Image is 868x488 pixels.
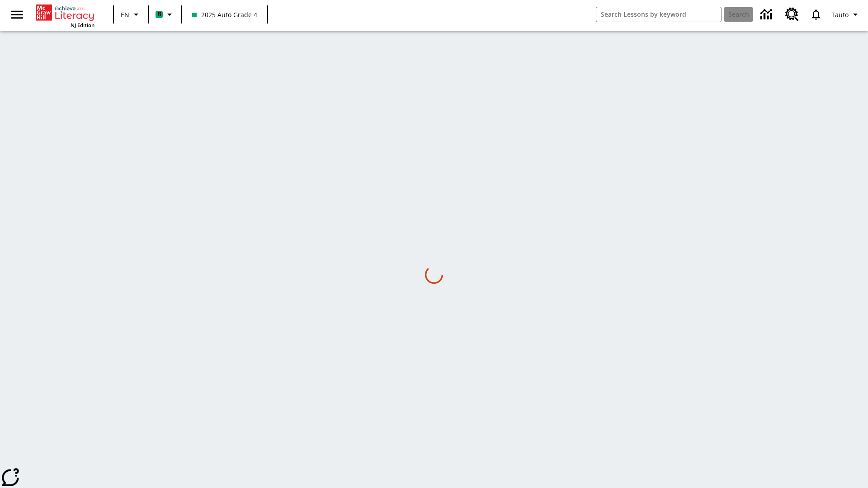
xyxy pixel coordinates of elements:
span: B [157,9,161,20]
span: 2025 Auto Grade 4 [192,10,257,19]
input: search field [596,7,721,22]
span: NJ Edition [71,22,94,28]
span: Tauto [831,10,849,19]
button: Language: EN, Select a language [117,6,146,23]
button: Boost Class color is mint green. Change class color [152,6,179,23]
button: Profile/Settings [828,6,864,23]
a: Data Center [755,2,780,27]
div: Home [36,3,94,28]
a: Notifications [804,3,828,26]
button: Open side menu [4,1,30,28]
span: EN [121,10,129,19]
a: Resource Center, Will open in new tab [780,2,804,27]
